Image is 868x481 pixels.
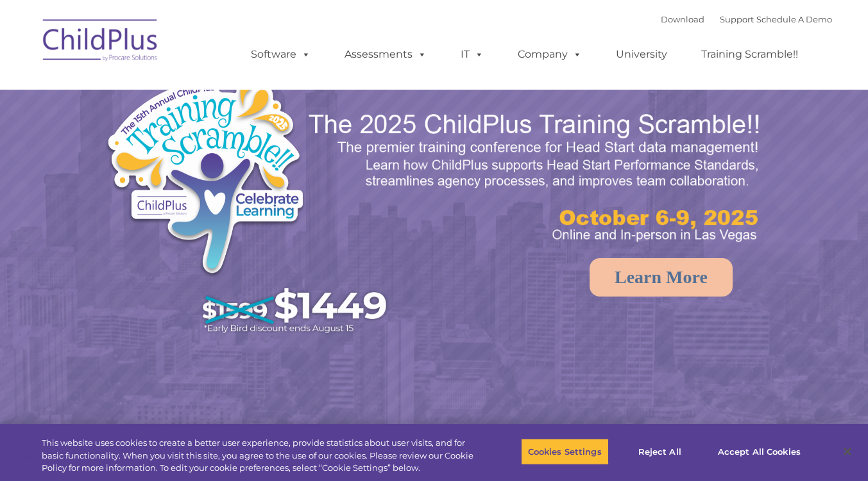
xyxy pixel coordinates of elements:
[448,42,497,67] a: IT
[711,438,808,465] button: Accept All Cookies
[720,14,754,24] a: Support
[603,42,680,67] a: University
[833,437,862,466] button: Close
[620,438,700,465] button: Reject All
[756,14,832,24] a: Schedule A Demo
[42,437,477,475] div: This website uses cookies to create a better user experience, provide statistics about user visit...
[688,42,811,67] a: Training Scramble!!
[238,42,323,67] a: Software
[590,258,733,297] a: Learn More
[505,42,595,67] a: Company
[37,10,165,74] img: ChildPlus by Procare Solutions
[332,42,439,67] a: Assessments
[661,14,704,24] a: Download
[521,438,609,465] button: Cookies Settings
[661,14,832,24] font: |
